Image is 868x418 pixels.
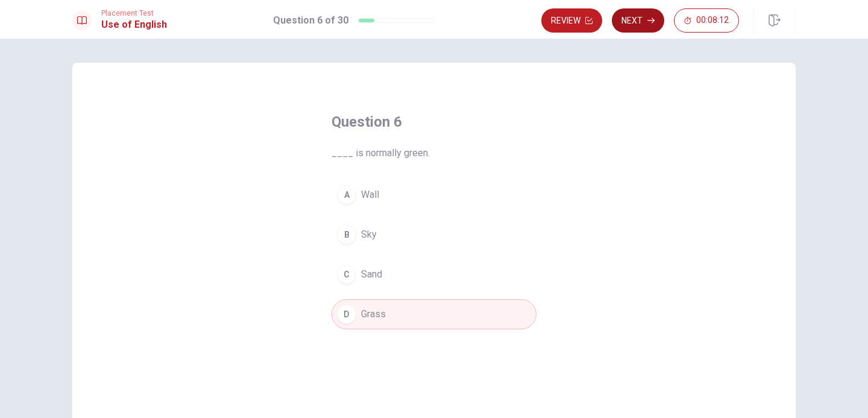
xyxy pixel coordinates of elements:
[332,220,536,250] button: BSky
[612,8,664,33] button: Next
[337,305,356,324] div: D
[337,185,356,204] div: A
[337,265,356,284] div: C
[332,146,536,160] span: ____ is normally green.
[101,17,167,32] h1: Use of English
[332,112,536,131] h4: Question 6
[361,307,386,321] span: Grass
[674,8,739,33] button: 00:08:12
[332,180,536,210] button: AWall
[361,227,377,242] span: Sky
[332,259,536,290] button: CSand
[101,9,167,17] span: Placement Test
[273,13,348,28] h1: Question 6 of 30
[337,225,356,244] div: B
[541,8,602,33] button: Review
[332,299,536,329] button: DGrass
[361,267,382,282] span: Sand
[361,188,379,202] span: Wall
[696,16,729,25] span: 00:08:12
